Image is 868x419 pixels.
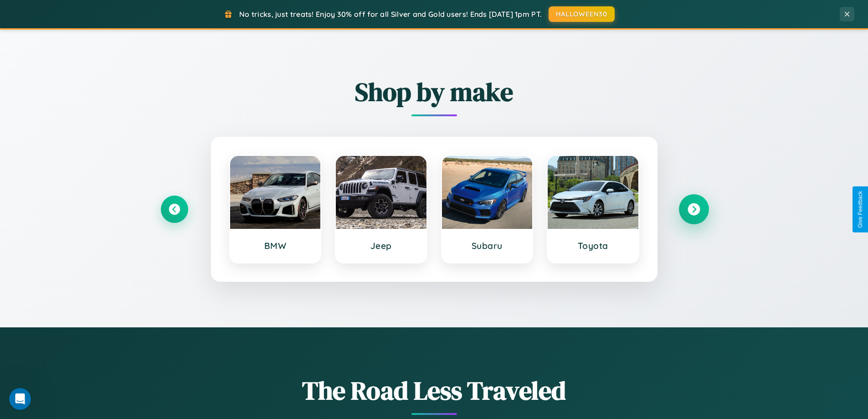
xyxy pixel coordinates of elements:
h3: Jeep [345,240,417,251]
h3: BMW [239,240,312,251]
div: Give Feedback [857,191,863,228]
iframe: Intercom live chat [9,388,31,410]
span: No tricks, just treats! Enjoy 30% off for all Silver and Gold users! Ends [DATE] 1pm PT. [239,10,542,19]
h3: Toyota [557,240,629,251]
button: HALLOWEEN30 [549,6,615,22]
h2: Shop by make [161,74,708,109]
h1: The Road Less Traveled [161,373,708,408]
h3: Subaru [451,240,524,251]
